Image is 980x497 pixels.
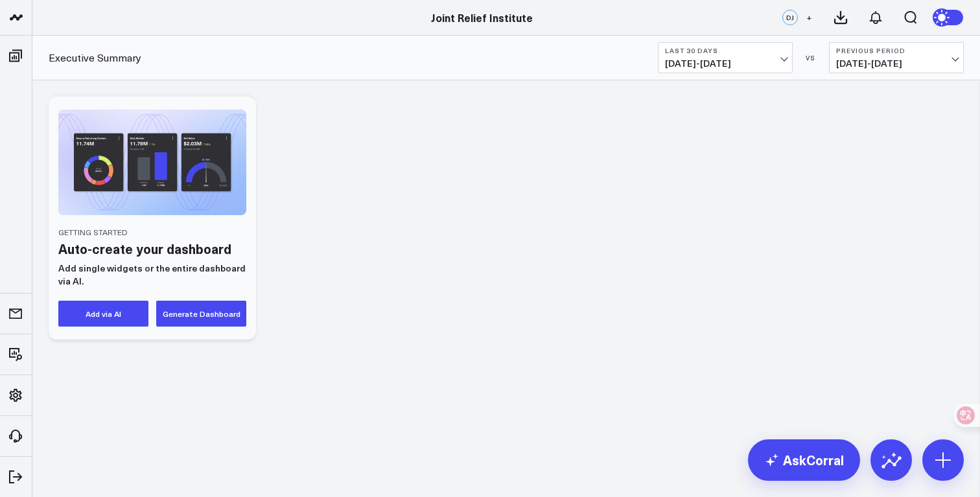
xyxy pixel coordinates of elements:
[836,47,957,54] b: Previous Period
[665,58,786,69] span: [DATE] - [DATE]
[58,301,148,327] button: Add via AI
[431,10,533,25] a: Joint Relief Institute
[49,51,141,65] a: Executive Summary
[806,13,812,22] span: +
[58,239,246,259] h2: Auto-create your dashboard
[665,47,786,54] b: Last 30 Days
[801,10,817,25] button: +
[799,54,822,62] div: VS
[58,262,246,288] p: Add single widgets or the entire dashboard via AI.
[748,439,860,481] a: AskCorral
[658,42,793,73] button: Last 30 Days[DATE]-[DATE]
[156,301,246,327] button: Generate Dashboard
[58,228,246,236] div: Getting Started
[836,58,957,69] span: [DATE] - [DATE]
[829,42,964,73] button: Previous Period[DATE]-[DATE]
[782,10,798,25] div: DJ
